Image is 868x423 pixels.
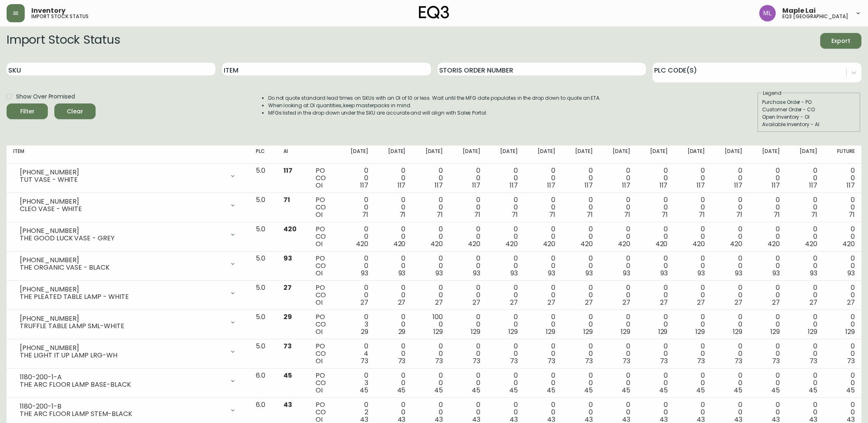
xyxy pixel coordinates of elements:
span: 71 [849,210,855,219]
div: 0 0 [718,284,742,306]
span: 420 [430,239,443,249]
div: 1180-200-1-A [20,374,225,381]
span: 129 [583,327,593,336]
span: 73 [360,356,368,366]
span: 129 [808,327,817,336]
img: logo [419,6,449,19]
span: 27 [398,298,406,307]
div: 0 0 [344,167,368,189]
div: 0 0 [531,167,555,189]
span: 93 [772,268,780,278]
div: 0 0 [606,284,630,306]
legend: Legend [762,89,782,97]
span: 71 [662,210,668,219]
div: 0 0 [419,226,443,248]
span: 117 [510,181,518,190]
span: 73 [847,356,855,366]
div: 0 0 [643,226,668,248]
h5: import stock status [31,14,89,19]
div: 0 0 [756,343,780,365]
div: 0 0 [456,196,480,219]
div: 0 0 [569,372,593,394]
span: OI [316,327,323,336]
span: 29 [398,327,406,336]
div: 0 0 [831,255,855,277]
div: 0 0 [381,196,406,219]
div: 0 0 [643,343,668,365]
div: [PHONE_NUMBER] [20,198,225,205]
div: [PHONE_NUMBER]TRUFFLE TABLE LAMP SML-WHITE [13,313,243,331]
div: PO CO [316,255,331,277]
span: 27 [283,283,292,292]
div: 0 0 [456,226,480,248]
span: 27 [810,298,817,307]
div: [PHONE_NUMBER] [20,256,225,264]
span: 93 [510,268,518,278]
th: [DATE] [487,146,524,164]
div: 0 0 [793,196,817,219]
div: 0 0 [531,372,555,394]
span: 73 [398,356,406,366]
span: 73 [435,356,443,366]
span: 73 [473,356,480,366]
div: THE GOOD LUCK VASE - GREY [20,235,225,242]
div: 0 0 [531,313,555,336]
span: 71 [437,210,443,219]
span: 93 [660,268,668,278]
span: 71 [549,210,555,219]
div: 0 4 [344,343,368,365]
span: 73 [772,356,780,366]
span: 73 [547,356,555,366]
th: [DATE] [524,146,562,164]
div: PO CO [316,226,331,248]
span: 117 [283,166,292,175]
div: [PHONE_NUMBER]CLEO VASE - WHITE [13,196,243,214]
span: 420 [805,239,817,249]
span: 73 [283,341,292,351]
span: 93 [398,268,406,278]
div: 0 0 [606,343,630,365]
div: 0 0 [569,196,593,219]
span: 129 [770,327,780,336]
div: 0 0 [681,313,705,336]
span: 71 [587,210,593,219]
span: Export [827,36,855,46]
div: 0 0 [456,284,480,306]
span: 117 [660,181,668,190]
div: 0 0 [569,343,593,365]
div: 0 0 [831,284,855,306]
span: 129 [433,327,443,336]
span: 71 [474,210,480,219]
th: PLC [249,146,277,164]
div: 0 3 [344,372,368,394]
div: 0 0 [419,167,443,189]
span: OI [316,356,323,366]
li: Do not quote standard lead times on SKUs with an OI of 10 or less. Wait until the MFG date popula... [268,94,601,102]
div: 0 0 [344,255,368,277]
div: [PHONE_NUMBER] [20,286,225,293]
div: 1180-200-1-ATHE ARC FLOOR LAMP BASE-BLACK [13,372,243,390]
span: 420 [393,239,406,249]
span: 129 [471,327,480,336]
div: 1180-200-1-B [20,403,225,410]
div: 0 0 [531,255,555,277]
th: Item [7,146,249,164]
span: 93 [435,268,443,278]
span: 420 [580,239,593,249]
span: 27 [697,298,705,307]
span: 117 [360,181,368,190]
div: 0 0 [681,226,705,248]
span: 27 [622,298,630,307]
div: Filter [20,106,35,117]
span: 27 [660,298,668,307]
div: 0 0 [793,255,817,277]
span: 93 [847,268,855,278]
div: [PHONE_NUMBER] [20,344,225,352]
div: Open Inventory - OI [762,113,856,121]
div: 0 0 [681,343,705,365]
div: 0 0 [456,372,480,394]
th: [DATE] [412,146,449,164]
div: PO CO [316,284,331,306]
span: 71 [512,210,518,219]
div: [PHONE_NUMBER]THE PLEATED TABLE LAMP - WHITE [13,284,243,302]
